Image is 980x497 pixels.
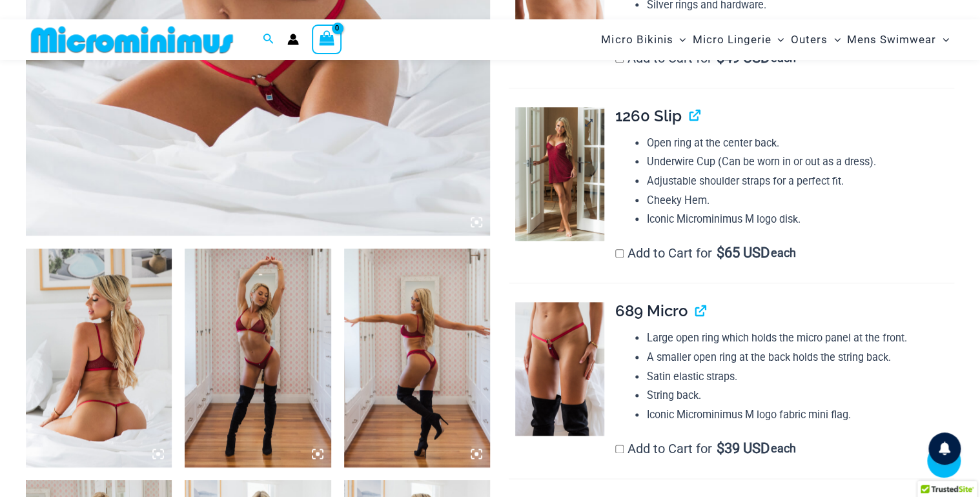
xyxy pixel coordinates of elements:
[615,301,688,320] span: 689 Micro
[717,440,724,456] span: $
[689,23,787,56] a: Micro LingerieMenu ToggleMenu Toggle
[185,249,331,467] img: Guilty Pleasures Red 1045 Bra 6045 Thong
[344,249,490,467] img: Guilty Pleasures Red 1045 Bra 6045 Thong
[646,367,954,387] li: Satin elastic straps.
[717,247,770,259] span: 65 USD
[828,23,841,56] span: Menu Toggle
[287,34,299,45] a: Account icon link
[615,445,624,453] input: Add to Cart for$39 USD each
[646,348,954,367] li: A smaller open ring at the back holds the string back.
[615,441,796,456] label: Add to Cart for
[615,249,624,258] input: Add to Cart for$65 USD each
[646,15,954,34] li: Iconic Microminimus M logo disk.
[770,442,795,455] span: each
[263,32,274,48] a: Search icon link
[26,249,172,467] img: Guilty Pleasures Red 1045 Bra 689 Micro
[515,107,604,241] img: Guilty Pleasures Red 1260 Slip
[615,50,796,66] label: Add to Cart for
[847,23,936,56] span: Mens Swimwear
[646,329,954,348] li: Large open ring which holds the micro panel at the front.
[717,442,770,455] span: 39 USD
[717,245,724,261] span: $
[771,23,784,56] span: Menu Toggle
[646,152,954,172] li: Underwire Cup (Can be worn in or out as a dress).
[717,52,770,65] span: 49 USD
[598,23,689,56] a: Micro BikinisMenu ToggleMenu Toggle
[601,23,673,56] span: Micro Bikinis
[26,25,238,54] img: MM SHOP LOGO FLAT
[646,191,954,210] li: Cheeky Hem.
[646,386,954,405] li: String back.
[844,23,952,56] a: Mens SwimwearMenu ToggleMenu Toggle
[788,23,844,56] a: OutersMenu ToggleMenu Toggle
[936,23,949,56] span: Menu Toggle
[673,23,686,56] span: Menu Toggle
[615,107,682,125] span: 1260 Slip
[770,247,795,259] span: each
[646,172,954,191] li: Adjustable shoulder straps for a perfect fit.
[615,245,796,261] label: Add to Cart for
[596,21,954,58] nav: Site Navigation
[692,23,771,56] span: Micro Lingerie
[515,302,604,436] img: Guilty Pleasures Red 689 Micro
[312,25,342,54] a: View Shopping Cart, empty
[646,210,954,229] li: Iconic Microminimus M logo disk.
[791,23,828,56] span: Outers
[646,405,954,425] li: Iconic Microminimus M logo fabric mini flag.
[646,134,954,153] li: Open ring at the center back.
